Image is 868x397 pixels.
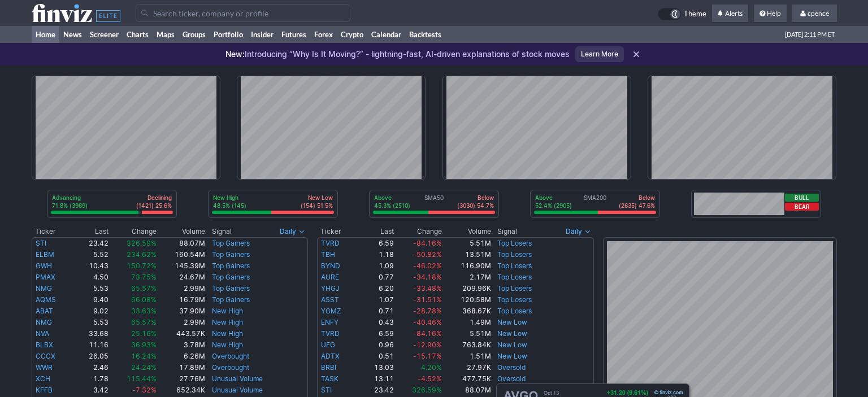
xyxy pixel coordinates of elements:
a: Top Losers [497,239,532,247]
td: 443.57K [157,328,206,339]
a: New Low [497,341,527,349]
a: Oversold [497,374,526,383]
th: Last [355,226,395,237]
td: 0.43 [355,317,395,328]
span: Daily [280,226,296,237]
p: Above [535,194,572,202]
td: 0.51 [355,351,395,362]
a: Top Gainers [212,261,250,270]
a: Futures [277,26,310,43]
p: (1421) 25.6% [136,202,172,210]
a: Portfolio [210,26,247,43]
a: Unusual Volume [212,386,263,394]
td: 1.51M [442,351,491,362]
td: 24.67M [157,272,206,283]
a: Crypto [337,26,367,43]
span: 234.62% [127,250,157,259]
span: 16.24% [131,352,157,360]
a: Alerts [712,5,748,23]
a: Maps [153,26,179,43]
a: New Low [497,329,527,338]
span: Daily [566,226,582,237]
a: STI [36,239,46,247]
a: Forex [310,26,337,43]
a: Top Losers [497,273,532,281]
td: 9.40 [70,294,109,306]
span: 36.93% [131,341,157,349]
td: 116.90M [442,260,491,272]
a: Groups [179,26,210,43]
span: 326.59% [412,386,442,394]
td: 6.20 [355,283,395,294]
td: 2.46 [70,362,109,373]
p: Advancing [52,194,88,202]
a: Backtests [405,26,445,43]
td: 13.03 [355,362,395,373]
a: Insider [247,26,277,43]
a: YHGJ [321,284,340,293]
th: Change [394,226,442,237]
td: 0.96 [355,339,395,351]
button: Bull [785,194,819,202]
td: 368.67K [442,306,491,317]
span: -7.32% [132,386,157,394]
a: New Low [497,318,527,326]
a: ABAT [36,307,53,315]
a: Theme [658,8,706,20]
p: Below [457,194,494,202]
span: 326.59% [127,239,157,247]
a: BYND [321,261,340,270]
span: 65.57% [131,284,157,293]
td: 652.34K [157,385,206,396]
a: New High [212,318,243,326]
a: TVRD [321,239,340,247]
th: Ticker [317,226,355,237]
span: -84.16% [413,239,442,247]
a: Top Gainers [212,284,250,293]
td: 6.59 [355,237,395,249]
a: CCCX [36,352,55,360]
td: 33.68 [70,328,109,339]
a: YGMZ [321,307,341,315]
td: 2.99M [157,317,206,328]
p: (3030) 54.7% [457,202,494,210]
a: ELBM [36,250,54,259]
td: 37.90M [157,306,206,317]
th: Ticker [32,226,70,237]
td: 1.78 [70,373,109,385]
td: 13.11 [355,373,395,385]
td: 1.09 [355,260,395,272]
td: 88.07M [442,385,491,396]
span: 73.75% [131,273,157,281]
a: TBH [321,250,335,259]
td: 120.58M [442,294,491,306]
td: 1.07 [355,294,395,306]
td: 23.42 [355,385,395,396]
span: 150.72% [127,261,157,270]
a: Top Gainers [212,295,250,304]
span: 66.08% [131,295,157,304]
td: 0.71 [355,306,395,317]
p: (154) 51.5% [301,202,333,210]
td: 26.05 [70,351,109,362]
p: New Low [301,194,333,202]
a: ASST [321,295,339,304]
a: NMG [36,284,52,293]
a: Calendar [367,26,405,43]
span: -33.48% [413,284,442,293]
a: WWR [36,363,53,372]
p: (2635) 47.6% [619,202,655,210]
td: 763.84K [442,339,491,351]
p: 52.4% (2905) [535,202,572,210]
td: 2.99M [157,283,206,294]
span: 4.20% [421,363,442,372]
td: 27.97K [442,362,491,373]
td: 1.49M [442,317,491,328]
a: Unusual Volume [212,374,263,383]
th: Change [109,226,157,237]
div: SMA50 [373,194,495,211]
td: 5.52 [70,249,109,260]
a: STI [321,386,332,394]
p: 48.5% (145) [213,202,246,210]
td: 11.16 [70,339,109,351]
